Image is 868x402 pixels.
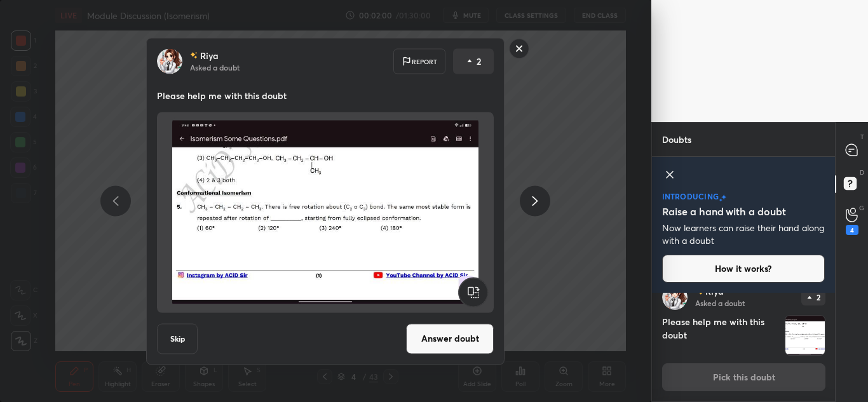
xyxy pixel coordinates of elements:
p: Please help me with this doubt [157,89,494,102]
img: a542e8b4dde6442484fcb9072e3ddde6.jpg [157,48,182,74]
p: introducing [662,192,719,200]
h5: Raise a hand with a doubt [662,204,786,219]
p: G [859,203,864,213]
p: D [860,168,864,177]
div: grid [652,293,836,402]
p: Asked a doubt [695,298,745,308]
p: Riya [200,50,219,60]
button: Skip [157,323,198,354]
div: 4 [846,225,858,235]
button: How it works? [662,255,825,283]
p: Doubts [652,123,702,156]
h4: Please help me with this doubt [662,315,780,356]
p: T [860,132,864,142]
button: Answer doubt [406,323,494,354]
img: a542e8b4dde6442484fcb9072e3ddde6.jpg [662,285,688,310]
img: large-star.026637fe.svg [721,194,726,200]
p: Riya [705,286,724,297]
img: small-star.76a44327.svg [719,198,722,202]
img: 1759592022EWDQ05.JPEG [785,316,825,355]
p: Asked a doubt [190,62,240,72]
img: 1759592022EWDQ05.JPEG [172,117,478,307]
img: no-rating-badge.077c3623.svg [190,52,198,59]
div: Report [393,48,445,74]
p: 2 [477,55,481,67]
p: 2 [816,293,820,301]
p: Now learners can raise their hand along with a doubt [662,222,825,247]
